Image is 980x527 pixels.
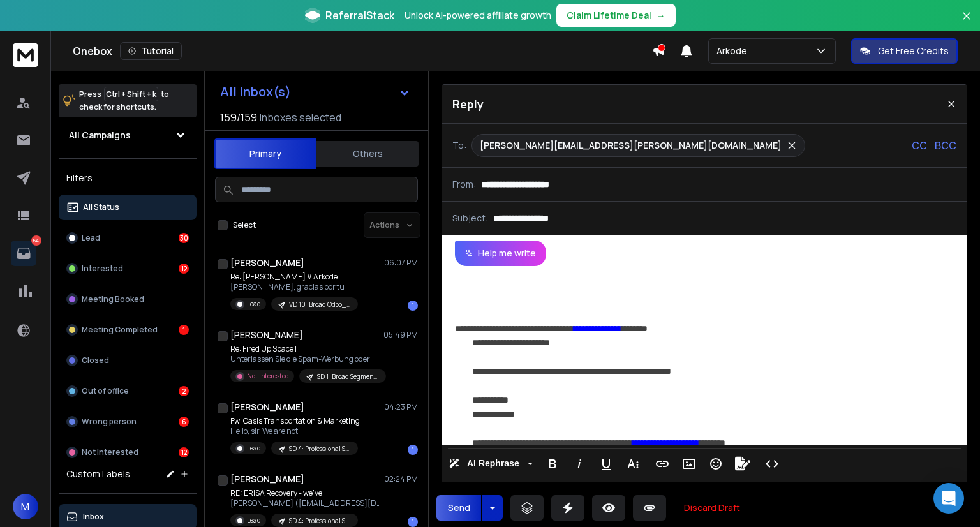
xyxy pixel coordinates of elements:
button: M [13,494,38,519]
p: Reply [452,95,484,113]
p: 64 [31,235,41,246]
p: Not Interested [247,371,289,381]
p: SD 1: Broad Segment_Germany - ARKODE [317,372,378,382]
p: Re: Fired Up Space | [230,344,383,354]
p: Arkode [716,45,752,57]
button: Meeting Completed1 [59,317,197,343]
p: Unterlassen Sie die Spam-Werbung oder [230,354,383,364]
div: 1 [408,517,418,527]
button: Interested12 [59,256,197,281]
p: All Status [83,202,119,212]
p: Meeting Booked [82,294,144,304]
p: [PERSON_NAME] ([EMAIL_ADDRESS][DOMAIN_NAME]) has sent [230,498,383,508]
h1: [PERSON_NAME] [230,473,304,486]
a: 64 [11,241,36,266]
p: BCC [935,138,956,153]
p: Wrong person [82,417,137,427]
button: All Inbox(s) [210,79,420,105]
p: Inbox [83,512,104,522]
button: Code View [760,451,784,477]
span: ReferralStack [325,8,394,23]
p: To: [452,139,466,152]
p: Press to check for shortcuts. [79,88,169,114]
p: Lead [247,299,261,309]
p: 04:23 PM [384,402,418,412]
button: Send [436,495,481,521]
button: Closed [59,348,197,373]
button: Signature [731,451,755,477]
button: Meeting Booked [59,286,197,312]
button: Wrong person6 [59,409,197,434]
p: [PERSON_NAME][EMAIL_ADDRESS][PERSON_NAME][DOMAIN_NAME] [480,139,782,152]
h1: [PERSON_NAME] [230,401,304,413]
p: Unlock AI-powered affiliate growth [405,9,551,22]
div: 12 [179,263,189,274]
p: 06:07 PM [384,258,418,268]
div: Onebox [73,42,652,60]
p: Fw: Oasis Transportation & Marketing [230,416,360,426]
p: Lead [247,443,261,453]
button: Discard Draft [674,495,750,521]
div: 30 [179,233,189,243]
div: 6 [179,417,189,427]
button: Primary [214,138,316,169]
button: Underline (Ctrl+U) [594,451,618,477]
span: Ctrl + Shift + k [104,87,158,101]
p: Re: [PERSON_NAME] // Arkode [230,272,358,282]
h1: All Campaigns [69,129,131,142]
p: Out of office [82,386,129,396]
div: 1 [408,445,418,455]
p: 05:49 PM [383,330,418,340]
p: Interested [82,263,123,274]
p: [PERSON_NAME], gracias por tu [230,282,358,292]
p: Subject: [452,212,488,225]
div: 1 [179,325,189,335]
button: Bold (Ctrl+B) [540,451,565,477]
p: SD 4: Professional Services [US_STATE] - [GEOGRAPHIC_DATA] - [GEOGRAPHIC_DATA] [289,444,350,454]
p: 02:24 PM [384,474,418,484]
h1: [PERSON_NAME] [230,256,304,269]
button: Out of office2 [59,378,197,404]
p: From: [452,178,476,191]
button: Close banner [958,8,975,38]
button: Get Free Credits [851,38,958,64]
h1: [PERSON_NAME] [230,329,303,341]
span: 159 / 159 [220,110,257,125]
button: Lead30 [59,225,197,251]
button: Help me write [455,241,546,266]
p: Lead [82,233,100,243]
button: AI Rephrase [446,451,535,477]
button: Claim Lifetime Deal→ [556,4,676,27]
p: VD 10: Broad Odoo_Campaign - ARKODE [289,300,350,309]
h3: Inboxes selected [260,110,341,125]
button: Insert Link (Ctrl+K) [650,451,674,477]
span: AI Rephrase [464,458,522,469]
button: All Status [59,195,197,220]
button: Italic (Ctrl+I) [567,451,591,477]
p: Closed [82,355,109,366]
button: Not Interested12 [59,440,197,465]
p: SD 4: Professional Services [US_STATE] - [GEOGRAPHIC_DATA] - [GEOGRAPHIC_DATA] [289,516,350,526]
p: Get Free Credits [878,45,949,57]
p: CC [912,138,927,153]
div: 2 [179,386,189,396]
p: Meeting Completed [82,325,158,335]
span: → [657,9,665,22]
p: Hello, sir, We are not [230,426,360,436]
button: More Text [621,451,645,477]
p: Not Interested [82,447,138,457]
button: All Campaigns [59,122,197,148]
h1: All Inbox(s) [220,85,291,98]
label: Select [233,220,256,230]
h3: Custom Labels [66,468,130,480]
p: Lead [247,516,261,525]
div: 12 [179,447,189,457]
div: Open Intercom Messenger [933,483,964,514]
button: Tutorial [120,42,182,60]
p: RE: ERISA Recovery - we’ve [230,488,383,498]
button: Others [316,140,419,168]
h3: Filters [59,169,197,187]
div: 1 [408,301,418,311]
